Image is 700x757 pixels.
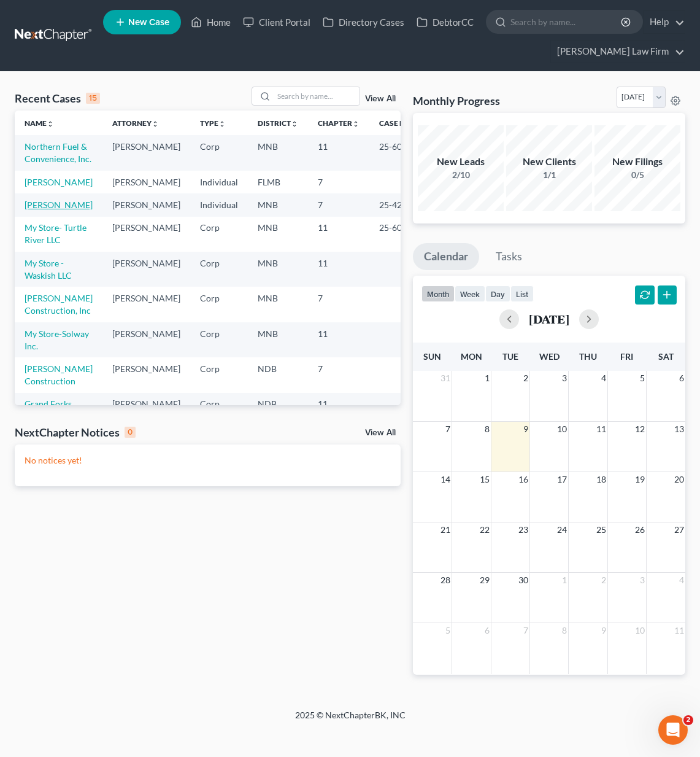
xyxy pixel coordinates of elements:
span: 12 [634,422,646,437]
a: Northern Fuel & Convenience, Inc. [25,141,91,164]
a: Tasks [485,243,533,270]
a: Case Nounfold_more [379,118,418,128]
button: week [455,285,485,302]
td: MNB [248,193,308,216]
td: [PERSON_NAME] [102,287,190,322]
td: Corp [190,357,248,392]
span: Thu [579,351,597,362]
td: 7 [308,357,369,392]
div: 2025 © NextChapterBK, INC [56,709,645,731]
span: 8 [483,422,491,437]
div: New Clients [506,155,592,169]
a: Grand Forks Clinic [25,398,72,421]
span: 7 [444,422,452,437]
span: 26 [634,522,646,537]
td: 11 [308,393,369,428]
td: 25-60536 [369,135,428,170]
a: [PERSON_NAME] Construction, Inc [25,293,93,316]
a: Chapterunfold_more [318,118,360,128]
span: 24 [556,522,568,537]
span: 11 [673,623,685,638]
a: Calendar [413,243,479,270]
span: New Case [128,18,169,27]
span: 2 [522,371,529,386]
span: 15 [479,472,491,487]
td: [PERSON_NAME] [102,171,190,193]
div: Recent Cases [15,91,100,106]
a: View All [365,429,396,437]
td: 11 [308,217,369,252]
td: Individual [190,171,248,193]
td: 7 [308,171,369,193]
span: 4 [678,573,685,588]
td: 11 [308,135,369,170]
a: My Store- Turtle River LLC [25,222,87,245]
a: DebtorCC [410,11,480,33]
td: [PERSON_NAME] [102,193,190,216]
td: [PERSON_NAME] [102,252,190,287]
a: [PERSON_NAME] Construction [25,363,93,386]
a: Directory Cases [317,11,410,33]
td: 25-60512 [369,217,428,252]
div: 1/1 [506,169,592,181]
span: 21 [439,522,452,537]
span: 16 [517,472,529,487]
i: unfold_more [291,120,298,128]
div: New Leads [418,155,504,169]
i: unfold_more [218,120,226,128]
span: 9 [522,422,529,437]
td: MNB [248,322,308,357]
td: 25-42840 [369,193,428,216]
td: FLMB [248,171,308,193]
span: Tue [502,351,518,362]
a: Home [185,11,237,33]
div: 15 [86,93,100,104]
span: 5 [444,623,452,638]
td: 7 [308,193,369,216]
td: 11 [308,322,369,357]
td: Corp [190,322,248,357]
span: 7 [522,623,529,638]
a: My Store - Waskish LLC [25,258,72,281]
span: Wed [539,351,560,362]
p: No notices yet! [25,454,391,467]
span: Fri [620,351,633,362]
button: month [421,285,455,302]
td: [PERSON_NAME] [102,357,190,392]
span: 2 [600,573,607,588]
button: day [485,285,510,302]
td: [PERSON_NAME] [102,322,190,357]
td: Corp [190,393,248,428]
a: [PERSON_NAME] [25,200,93,210]
i: unfold_more [152,120,159,128]
span: 3 [561,371,568,386]
span: 23 [517,522,529,537]
span: 27 [673,522,685,537]
span: 22 [479,522,491,537]
a: Districtunfold_more [258,118,298,128]
span: 2 [683,715,693,725]
span: 9 [600,623,607,638]
td: Corp [190,252,248,287]
td: MNB [248,217,308,252]
span: 14 [439,472,452,487]
td: [PERSON_NAME] [102,393,190,428]
a: Client Portal [237,11,317,33]
h3: Monthly Progress [413,93,500,108]
td: 11 [308,252,369,287]
span: 18 [595,472,607,487]
td: [PERSON_NAME] [102,135,190,170]
td: Corp [190,135,248,170]
span: Mon [461,351,482,362]
input: Search by name... [274,87,360,105]
span: 28 [439,573,452,588]
span: 10 [556,422,568,437]
span: 1 [483,371,491,386]
a: Attorneyunfold_more [112,118,159,128]
a: Typeunfold_more [200,118,226,128]
i: unfold_more [352,120,360,128]
i: unfold_more [47,120,54,128]
span: 1 [561,573,568,588]
a: Help [644,11,685,33]
span: 6 [678,371,685,386]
